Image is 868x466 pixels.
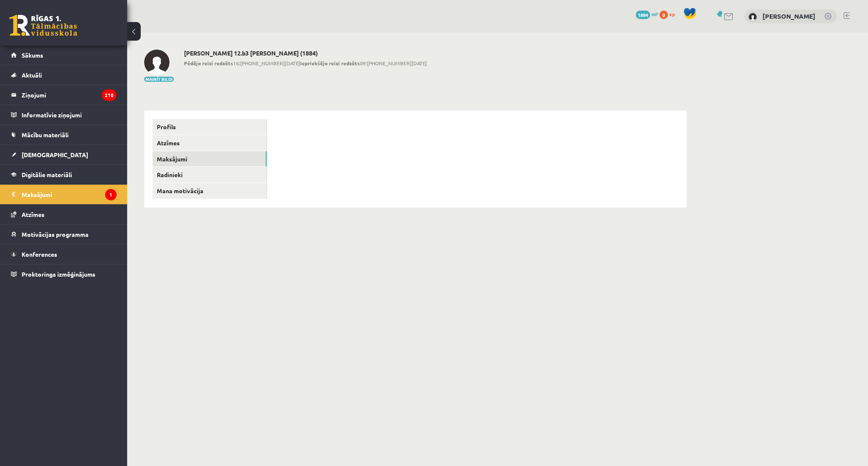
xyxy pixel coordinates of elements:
legend: Informatīvie ziņojumi [22,105,117,125]
i: 210 [102,89,117,101]
a: Atzīmes [11,205,117,224]
b: Iepriekšējo reizi redzēts [300,60,360,67]
span: 1884 [636,11,650,19]
a: Mācību materiāli [11,125,117,144]
a: Digitālie materiāli [11,165,117,184]
span: mP [651,11,658,17]
a: Aktuāli [11,65,117,85]
span: Atzīmes [22,211,45,218]
span: Sākums [22,51,43,59]
a: Ziņojumi210 [11,85,117,105]
span: Mācību materiāli [22,131,69,139]
span: Proktoringa izmēģinājums [22,270,95,278]
span: Konferences [22,250,57,258]
a: Informatīvie ziņojumi [11,105,117,125]
a: Motivācijas programma [11,225,117,244]
img: Alise Strēlniece [748,13,757,21]
span: Digitālie materiāli [22,171,72,178]
a: Sākums [11,45,117,65]
i: 1 [105,189,117,200]
span: 16:[PHONE_NUMBER][DATE] 09:[PHONE_NUMBER][DATE] [184,59,427,67]
b: Pēdējo reizi redzēts [184,60,233,67]
button: Mainīt bildi [144,77,174,82]
a: 1884 mP [636,11,658,17]
img: Alise Strēlniece [144,50,170,75]
a: Mana motivācija [153,183,267,199]
a: Profils [153,119,267,135]
a: Maksājumi1 [11,185,117,204]
a: 0 xp [659,11,679,17]
a: Maksājumi [153,151,267,167]
a: [DEMOGRAPHIC_DATA] [11,145,117,164]
legend: Maksājumi [22,185,117,204]
span: Aktuāli [22,71,42,79]
a: Proktoringa izmēģinājums [11,264,117,284]
a: [PERSON_NAME] [762,12,815,20]
a: Atzīmes [153,135,267,151]
span: Motivācijas programma [22,230,89,238]
a: Konferences [11,244,117,264]
span: [DEMOGRAPHIC_DATA] [22,151,88,158]
a: Radinieki [153,167,267,183]
a: Rīgas 1. Tālmācības vidusskola [9,15,77,36]
h2: [PERSON_NAME] 12.b3 [PERSON_NAME] (1884) [184,50,427,57]
legend: Ziņojumi [22,85,117,105]
span: 0 [659,11,668,19]
span: xp [669,11,675,17]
